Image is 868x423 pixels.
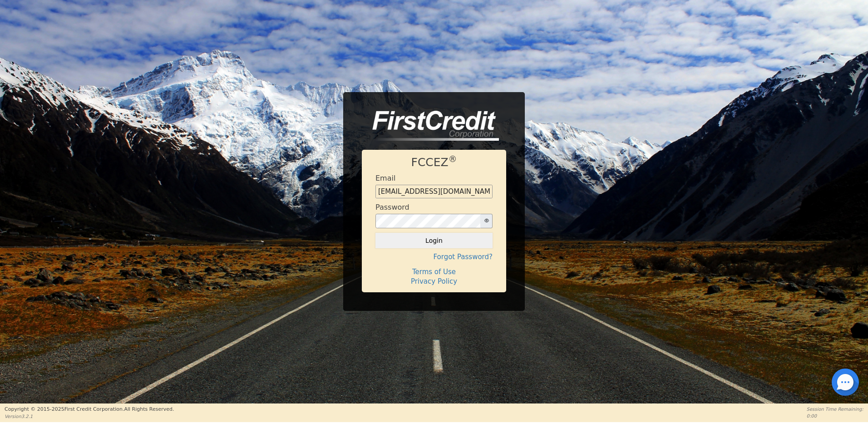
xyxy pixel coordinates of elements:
[5,406,174,413] p: Copyright © 2015- 2025 First Credit Corporation.
[807,406,863,413] p: Session Time Remaining:
[362,111,499,141] img: logo-CMu_cnol.png
[375,214,481,228] input: password
[807,413,863,419] p: 0:00
[375,203,409,211] h4: Password
[375,174,395,182] h4: Email
[375,185,493,198] input: Enter email
[375,233,493,248] button: Login
[5,413,174,420] p: Version 3.2.1
[449,154,457,164] sup: ®
[375,156,493,169] h1: FCCEZ
[124,406,174,412] span: All Rights Reserved.
[375,253,493,261] h4: Forgot Password?
[375,268,493,276] h4: Terms of Use
[375,277,493,285] h4: Privacy Policy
